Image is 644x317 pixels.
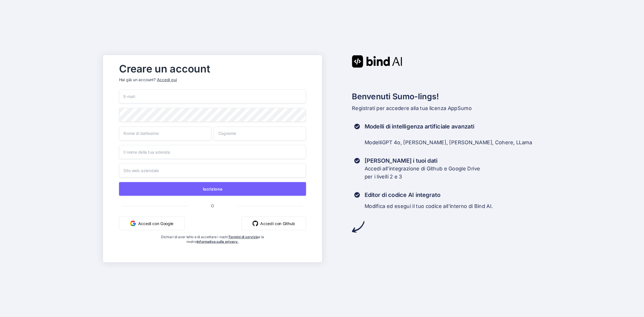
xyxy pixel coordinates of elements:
[365,165,480,171] font: Accedi all'integrazione di Github e Google Drive
[161,234,228,239] font: Dichiari di aver letto e di accettare i nostri
[228,234,258,239] a: Termini di servizio
[119,182,306,196] button: Iscrizione
[352,55,402,67] img: Logo di Bind AI
[241,216,306,230] button: Accedi con Github
[197,239,238,244] a: Informativa sulla privacy.
[352,105,472,111] font: Registrati per accedere alla tua licenza AppSumo
[203,186,222,191] font: Iscrizione
[119,126,211,140] input: Nome di battesimo
[352,220,364,233] img: freccia
[211,203,214,208] font: O
[186,234,264,243] font: e la nostra
[365,173,402,179] font: per i livelli 2 e 3
[365,203,493,209] font: Modifica ed esegui il tuo codice all'interno di Bind AI.
[365,157,438,164] font: [PERSON_NAME] i tuoi dati
[119,163,306,177] input: Sito web aziendale
[260,221,295,225] font: Accedi con Github
[253,220,258,226] img: github
[382,139,532,145] font: GPT 4o, [PERSON_NAME], [PERSON_NAME], Cohere, LLama
[365,191,440,198] font: Editor di codice AI integrato
[130,220,136,226] img: Google
[365,123,474,129] font: Modelli di intelligenza artificiale avanzati
[119,145,306,159] input: Il nome della tua azienda
[365,139,382,145] font: Modelli
[119,216,184,230] button: Accedi con Google
[214,126,306,140] input: Cognome
[119,62,210,75] font: Creare un account
[157,77,177,82] font: Accedi qui
[352,92,439,101] font: Benvenuti Sumo-lings!
[119,89,306,103] input: E-mail
[119,77,156,82] font: Hai già un account?
[138,221,173,225] font: Accedi con Google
